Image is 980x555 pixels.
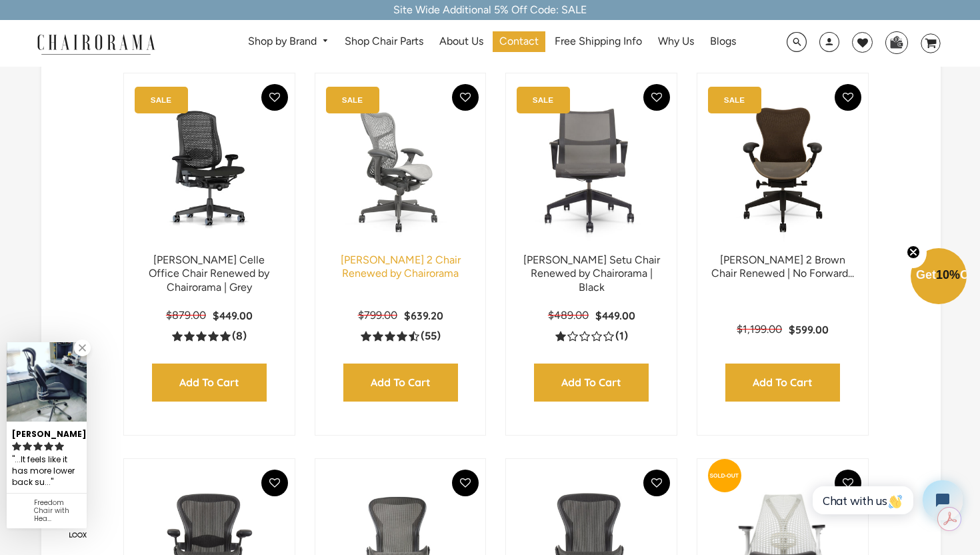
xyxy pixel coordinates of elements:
[916,268,977,282] span: Get Off
[711,253,854,280] a: [PERSON_NAME] 2 Brown Chair Renewed | No Forward...
[533,95,553,104] text: SALE
[358,309,397,322] span: $799.00
[329,87,473,253] img: Herman Miller Mirra 2 Chair Renewed by Chairorama - chairorama
[404,309,443,322] span: $639.20
[7,342,87,422] img: Zachary review of Freedom Chair with Headrest | Blue Leather | - (Renewed)
[152,364,267,402] input: Add to Cart
[548,31,649,52] a: Free Shipping Info
[342,95,363,104] text: SALE
[548,309,589,322] span: $489.00
[710,472,739,478] text: SOLD-OUT
[12,424,81,440] div: [PERSON_NAME]
[361,330,441,344] a: 4.5 rating (55 votes)
[651,31,701,52] a: Why Us
[29,32,163,55] img: chairorama
[33,442,43,451] svg: rating icon full
[421,330,441,344] span: (55)
[900,237,927,268] button: Close teaser
[523,253,660,294] a: [PERSON_NAME] Setu Chair Renewed by Chairorama | Black
[835,84,861,111] button: Add To Wishlist
[452,84,479,111] button: Add To Wishlist
[12,442,21,451] svg: rating icon full
[137,87,281,253] img: Herman Miller Celle Office Chair Renewed by Chairorama | Grey - chairorama
[345,35,423,49] span: Shop Chair Parts
[711,87,855,253] img: Herman Miller Mirra 2 Brown Chair Renewed | No Forward Tilt | - chairorama
[439,35,483,49] span: About Us
[23,442,32,451] svg: rating icon full
[911,249,967,306] div: Get10%OffClose teaser
[658,35,694,49] span: Why Us
[172,330,247,344] a: 5.0 rating (8 votes)
[519,87,663,253] a: Herman Miller Setu Chair Renewed by Chairorama | Black - chairorama Herman Miller Setu Chair Rene...
[261,84,288,111] button: Add To Wishlist
[166,309,206,322] span: $879.00
[936,268,960,282] span: 10%
[555,35,642,49] span: Free Shipping Info
[710,35,736,49] span: Blogs
[12,453,81,490] div: ...It feels like it has more lower back support too.Â...
[338,31,430,52] a: Shop Chair Parts
[149,253,269,294] a: [PERSON_NAME] Celle Office Chair Renewed by Chairorama | Grey
[232,330,247,344] span: (8)
[519,87,663,253] img: Herman Miller Setu Chair Renewed by Chairorama | Black - chairorama
[137,87,281,253] a: Herman Miller Celle Office Chair Renewed by Chairorama | Grey - chairorama Herman Miller Celle Of...
[798,469,974,532] iframe: Tidio Chat
[44,442,53,451] svg: rating icon full
[213,309,253,322] span: $449.00
[643,470,670,496] button: Add To Wishlist
[151,95,171,104] text: SALE
[643,84,670,111] button: Add To Wishlist
[329,87,473,253] a: Herman Miller Mirra 2 Chair Renewed by Chairorama - chairorama Herman Miller Mirra 2 Chair Renewe...
[261,470,288,496] button: Add To Wishlist
[341,253,461,280] a: [PERSON_NAME] 2 Chair Renewed by Chairorama
[886,32,907,52] img: WhatsApp_Image_2024-07-12_at_16.23.01.webp
[555,330,628,344] a: 1.0 rating (1 votes)
[737,323,782,336] span: $1,199.00
[219,31,765,56] nav: DesktopNavigation
[595,309,635,322] span: $449.00
[789,323,829,336] span: $599.00
[343,364,458,402] input: Add to Cart
[703,31,743,52] a: Blogs
[499,35,539,49] span: Contact
[725,364,840,402] input: Add to Cart
[34,499,81,523] div: Freedom Chair with Headrest | Blue Leather | - (Renewed)
[724,95,745,104] text: SALE
[615,330,628,344] span: (1)
[452,470,479,496] button: Add To Wishlist
[433,31,490,52] a: About Us
[493,31,545,52] a: Contact
[241,31,335,52] a: Shop by Brand
[711,87,855,253] a: Herman Miller Mirra 2 Brown Chair Renewed | No Forward Tilt | - chairorama Herman Miller Mirra 2 ...
[55,442,64,451] svg: rating icon full
[534,364,649,402] input: Add to Cart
